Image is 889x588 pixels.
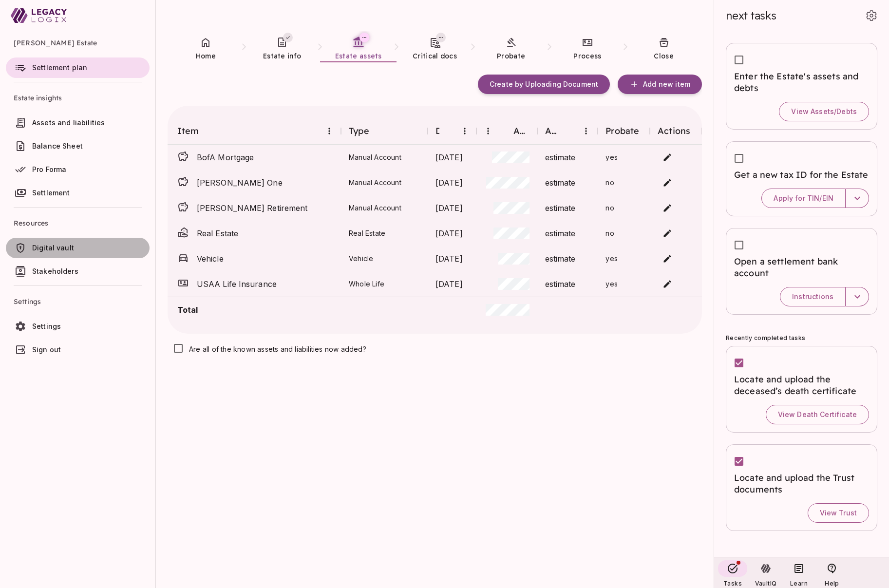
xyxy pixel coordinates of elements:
[761,189,846,208] button: Apply for TIN/EIN
[6,57,150,78] a: Settlement plan
[478,75,610,94] button: Create by Uploading Document
[335,52,382,60] span: Estate assets
[435,177,463,189] span: [DATE]
[439,123,456,139] button: Sort
[196,52,216,60] span: Home
[658,125,690,137] div: Actions
[545,152,576,163] span: estimate
[490,80,598,89] span: Create by Uploading Document
[774,194,833,203] span: Apply for TIN/EIN
[545,278,576,290] span: estimate
[197,228,333,239] span: Real Estate
[349,125,369,137] div: Type
[513,125,530,137] div: Amount
[197,177,333,189] span: [PERSON_NAME] One
[321,122,338,140] button: Menu
[197,278,333,290] span: USAA Life Insurance
[825,580,839,587] span: Help
[734,71,869,94] span: Enter the Estate's assets and debts
[820,509,857,517] span: View Trust
[197,152,333,163] span: BofA Mortgage
[177,125,199,137] div: Item
[14,211,142,235] span: Resources
[32,322,61,330] span: Settings
[654,52,674,60] span: Close
[6,238,150,258] a: Digital vault
[643,80,690,89] span: Add new item
[435,253,463,265] span: [DATE]
[168,117,341,145] div: Item
[435,125,439,137] div: Date
[32,189,70,197] span: Settlement
[6,159,150,180] a: Pro Forma
[6,340,150,360] a: Sign out
[605,204,614,212] span: no
[650,117,702,145] div: Actions
[32,345,61,354] span: Sign out
[766,405,869,424] button: View Death Certificate
[349,153,401,161] span: Manual Account
[605,254,618,263] span: yes
[435,202,463,214] span: [DATE]
[561,123,577,139] button: Sort
[32,244,74,252] span: Digital vault
[199,123,216,139] button: Sort
[476,117,537,145] div: Amount
[792,292,833,301] span: Instructions
[32,142,83,150] span: Balance Sheet
[413,52,457,60] span: Critical docs
[726,444,877,531] div: Locate and upload the Trust documentsView Trust
[32,118,105,127] span: Assets and liabilities
[189,345,366,353] span: Are all of the known assets and liabilities now added?
[605,178,614,187] span: no
[6,113,150,133] a: Assets and liabilities
[545,125,561,137] div: Accuracy
[734,472,869,495] span: Locate and upload the Trust documents
[545,202,576,214] span: estimate
[32,63,87,72] span: Settlement plan
[545,228,576,239] span: estimate
[791,107,857,116] span: View Assets/Debts
[545,253,576,265] span: estimate
[341,117,428,145] div: Type
[479,122,497,140] button: Menu
[435,278,463,290] span: [DATE]
[778,410,857,419] span: View Death Certificate
[349,204,401,212] span: Manual Account
[780,287,846,306] button: Instructions
[263,52,301,60] span: Estate info
[734,169,869,181] span: Get a new tax ID for the Estate
[32,267,78,275] span: Stakeholders
[349,280,384,288] span: Whole Life
[598,117,650,145] div: Probate
[349,229,385,237] span: Real Estate
[545,177,576,189] span: estimate
[790,580,808,587] span: Learn
[605,125,639,137] div: Probate
[537,117,598,145] div: Accuracy
[726,9,776,22] span: next tasks
[573,52,601,60] span: Process
[6,261,150,282] a: Stakeholders
[808,503,870,523] button: View Trust
[726,334,805,341] span: Recently completed tasks
[349,178,401,187] span: Manual Account
[734,374,869,397] span: Locate and upload the deceased’s death certificate
[6,183,150,203] a: Settlement
[605,280,618,288] span: yes
[435,228,463,239] span: [DATE]
[497,52,525,60] span: Probate
[723,580,742,587] span: Tasks
[779,102,869,121] button: View Assets/Debts
[32,165,66,173] span: Pro Forma
[197,202,333,214] span: [PERSON_NAME] Retirement
[197,253,333,265] span: Vehicle
[6,136,150,156] a: Balance Sheet
[726,43,877,130] div: Enter the Estate's assets and debtsView Assets/Debts
[726,141,877,216] div: Get a new tax ID for the EstateApply for TIN/EIN
[14,290,142,313] span: Settings
[14,86,142,110] span: Estate insights
[428,117,476,145] div: Date
[456,122,473,140] button: Menu
[755,580,776,587] span: VaultIQ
